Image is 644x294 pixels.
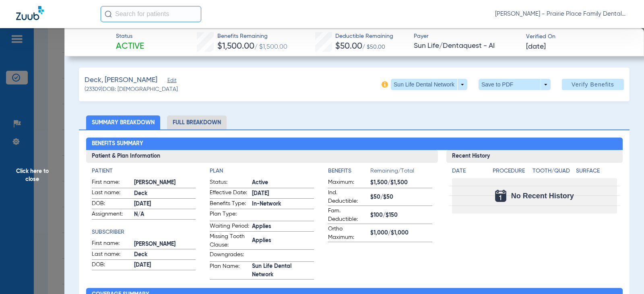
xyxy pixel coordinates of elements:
span: Remaining/Total [370,167,432,178]
span: Benefits Remaining [217,32,287,41]
span: Applies [252,222,314,231]
span: Active [116,41,144,52]
img: Search Icon [105,10,112,18]
span: Applies [252,236,314,245]
app-breakdown-title: Date [452,167,486,178]
h3: Recent History [446,150,622,163]
span: Sun Life/Dentaquest - AI [414,41,519,51]
span: First name: [92,178,131,188]
span: Last name: [92,189,131,198]
span: Deck, [PERSON_NAME] [85,75,157,85]
span: Deck [134,189,196,198]
span: N/A [134,210,196,219]
img: Zuub Logo [16,6,44,20]
button: Sun Life Dental Network [391,79,467,90]
span: $100/$150 [370,211,432,220]
app-breakdown-title: Procedure [493,167,529,178]
span: Verify Benefits [572,81,614,88]
span: Fam. Deductible: [328,207,367,224]
span: Missing Tooth Clause: [210,232,249,249]
span: Deck [134,251,196,259]
h4: Tooth/Quad [533,167,573,175]
span: [PERSON_NAME] - Prairie Place Family Dental [495,10,628,18]
input: Search for patients [101,6,201,22]
span: [DATE] [134,261,196,269]
app-breakdown-title: Surface [576,167,617,178]
span: DOB: [92,261,131,270]
span: $1,500/$1,500 [370,179,432,187]
span: Deductible Remaining [335,32,393,41]
span: $50/$50 [370,193,432,201]
span: $1,000/$1,000 [370,229,432,237]
img: info-icon [382,81,388,88]
span: In-Network [252,200,314,208]
h4: Procedure [493,167,529,175]
app-breakdown-title: Benefits [328,167,370,178]
h4: Plan [210,167,314,175]
button: Save to PDF [479,79,551,90]
h2: Benefits Summary [86,138,623,150]
h4: Benefits [328,167,370,175]
span: No Recent History [511,192,574,200]
h4: Patient [92,167,196,175]
h3: Patient & Plan Information [86,150,438,163]
span: / $1,500.00 [254,44,287,50]
span: Waiting Period: [210,222,249,232]
span: Last name: [92,250,131,260]
span: [DATE] [134,200,196,208]
span: Sun Life Dental Network [252,262,314,279]
button: Verify Benefits [562,79,624,90]
span: Edit [167,78,175,85]
span: Ortho Maximum: [328,225,367,242]
li: Summary Breakdown [86,115,160,130]
span: Status: [210,178,249,188]
span: DOB: [92,199,131,209]
span: Downgrades: [210,251,249,261]
span: Effective Date: [210,189,249,198]
span: Plan Name: [210,262,249,279]
span: [DATE] [526,42,546,52]
span: $50.00 [335,42,362,51]
span: Verified On [526,33,631,41]
span: Ind. Deductible: [328,189,367,206]
span: First name: [92,239,131,249]
h4: Subscriber [92,228,196,236]
img: Calendar [495,190,506,202]
span: [PERSON_NAME] [134,179,196,187]
span: (23309) DOB: [DEMOGRAPHIC_DATA] [85,85,178,94]
span: Active [252,179,314,187]
h4: Surface [576,167,617,175]
span: [DATE] [252,189,314,198]
span: Benefits Type: [210,199,249,209]
span: Payer [414,32,519,41]
span: Status [116,32,144,41]
span: / $50.00 [362,44,385,50]
app-breakdown-title: Tooth/Quad [533,167,573,178]
span: Assignment: [92,210,131,220]
h4: Date [452,167,486,175]
li: Full Breakdown [167,115,227,130]
span: $1,500.00 [217,42,254,51]
span: Maximum: [328,178,367,188]
span: Plan Type: [210,210,249,221]
span: [PERSON_NAME] [134,240,196,249]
